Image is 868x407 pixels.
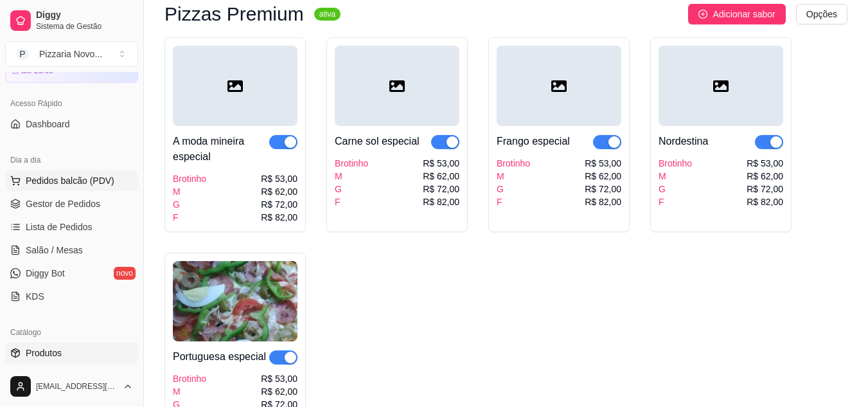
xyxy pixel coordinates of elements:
span: Sistema de Gestão [36,21,133,32]
button: Opções [796,4,847,24]
div: A moda mineira especial [173,134,269,165]
div: M [173,385,206,398]
div: Nordestina [659,134,708,149]
div: Catálogo [5,322,138,343]
div: Portuguesa especial [173,349,266,365]
div: R$ 62,00 [747,170,783,183]
div: R$ 82,00 [423,195,459,208]
div: R$ 82,00 [261,211,297,224]
a: KDS [5,286,138,307]
div: Dia a dia [5,150,138,170]
span: Diggy [36,10,133,21]
div: M [659,170,692,183]
div: R$ 53,00 [585,157,621,170]
div: R$ 53,00 [747,157,783,170]
span: Produtos [26,347,62,359]
span: Adicionar sabor [713,7,775,21]
div: R$ 82,00 [747,195,783,208]
div: R$ 53,00 [261,372,297,385]
div: M [335,170,368,183]
div: R$ 53,00 [423,157,459,170]
div: M [173,185,206,198]
span: Dashboard [26,118,70,131]
div: F [659,195,692,208]
a: DiggySistema de Gestão [5,5,138,36]
a: Salão / Mesas [5,240,138,260]
div: R$ 82,00 [585,195,621,208]
button: [EMAIL_ADDRESS][DOMAIN_NAME] [5,371,138,402]
a: Lista de Pedidos [5,217,138,237]
div: G [173,198,206,211]
div: R$ 72,00 [261,198,297,211]
div: R$ 53,00 [261,172,297,185]
div: F [335,195,368,208]
div: Acesso Rápido [5,93,138,114]
div: R$ 62,00 [585,170,621,183]
div: Frango especial [497,134,570,149]
div: Brotinho [497,157,530,170]
div: R$ 62,00 [423,170,459,183]
span: P [16,48,29,60]
div: R$ 72,00 [747,183,783,195]
div: Brotinho [335,157,368,170]
div: Brotinho [659,157,692,170]
div: G [497,183,530,195]
div: R$ 62,00 [261,185,297,198]
span: Opções [806,7,837,21]
div: Brotinho [173,172,206,185]
button: Adicionar sabor [688,4,785,24]
span: [EMAIL_ADDRESS][DOMAIN_NAME] [36,381,118,392]
button: Select a team [5,41,138,67]
span: Salão / Mesas [26,244,83,257]
div: Carne sol especial [335,134,420,149]
div: R$ 72,00 [585,183,621,195]
div: M [497,170,530,183]
div: F [497,195,530,208]
div: R$ 62,00 [261,385,297,398]
span: KDS [26,290,44,303]
span: Pedidos balcão (PDV) [26,174,114,187]
a: Produtos [5,343,138,363]
span: Gestor de Pedidos [26,197,100,210]
sup: ativa [314,8,341,21]
div: Brotinho [173,372,206,385]
h3: Pizzas Premium [164,6,304,22]
div: Pizzaria Novo ... [39,48,102,60]
button: Pedidos balcão (PDV) [5,170,138,191]
img: product-image [173,261,297,341]
div: R$ 72,00 [423,183,459,195]
div: G [335,183,368,195]
span: Lista de Pedidos [26,221,93,233]
div: F [173,211,206,224]
span: plus-circle [698,10,707,19]
div: G [659,183,692,195]
a: Diggy Botnovo [5,263,138,284]
a: Dashboard [5,114,138,134]
span: Diggy Bot [26,267,65,280]
a: Gestor de Pedidos [5,194,138,214]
